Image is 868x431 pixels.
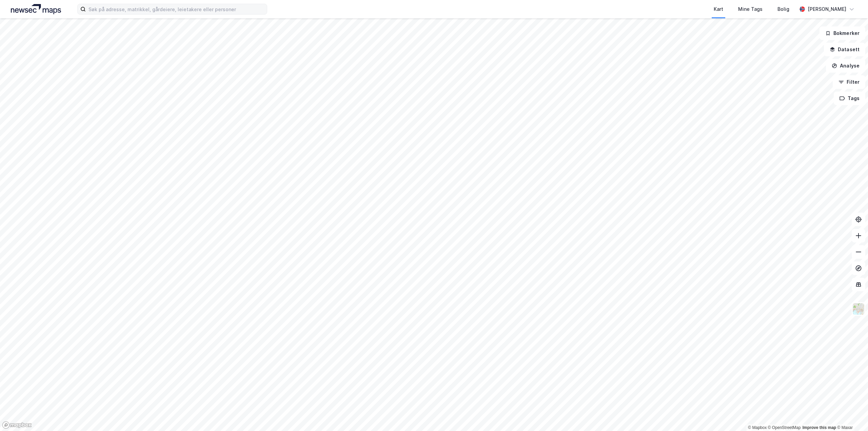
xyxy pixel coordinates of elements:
[808,5,846,13] div: [PERSON_NAME]
[834,398,868,431] iframe: Chat Widget
[824,43,865,56] button: Datasett
[826,59,865,73] button: Analyse
[777,5,789,13] div: Bolig
[852,302,865,315] img: Z
[833,75,865,89] button: Filter
[820,26,865,40] button: Bokmerker
[768,425,801,430] a: OpenStreetMap
[834,92,865,105] button: Tags
[803,425,836,430] a: Improve this map
[714,5,723,13] div: Kart
[11,4,61,14] img: logo.a4113a55bc3d86da70a041830d287a7e.svg
[834,398,868,431] div: Kontrollprogram for chat
[2,421,32,429] a: Mapbox homepage
[86,4,267,14] input: Søk på adresse, matrikkel, gårdeiere, leietakere eller personer
[738,5,763,13] div: Mine Tags
[748,425,767,430] a: Mapbox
